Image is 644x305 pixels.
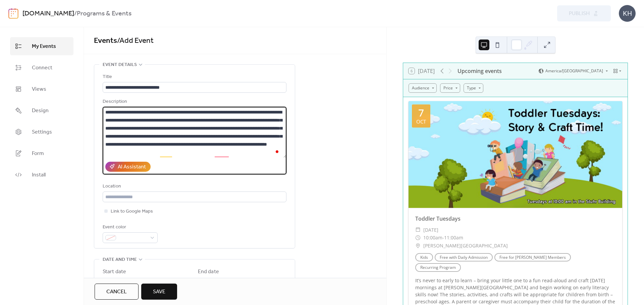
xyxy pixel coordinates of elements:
[423,234,442,242] span: 10:00am
[153,288,165,296] span: Save
[22,7,74,20] a: [DOMAIN_NAME]
[418,108,424,118] div: 7
[415,242,421,250] div: ​
[103,61,137,69] span: Event details
[141,284,177,300] button: Save
[10,80,73,98] a: Views
[105,162,151,172] button: AI Assistant
[10,144,73,162] a: Form
[103,268,126,276] div: Start date
[458,67,502,75] div: Upcoming events
[151,277,162,285] span: Time
[103,73,285,81] div: Title
[415,234,421,242] div: ​
[106,288,127,296] span: Cancel
[409,215,622,223] div: Toddler Tuesdays
[423,242,508,250] span: [PERSON_NAME][GEOGRAPHIC_DATA]
[444,234,463,242] span: 11:00am
[103,256,137,264] span: Date and time
[117,33,154,48] span: / Add Event
[95,284,139,300] button: Cancel
[619,5,636,22] div: KH
[103,107,286,158] textarea: To enrich screen reader interactions, please activate Accessibility in Grammarly extension settings
[10,37,73,55] a: My Events
[10,123,73,141] a: Settings
[198,268,219,276] div: End date
[74,7,77,20] b: /
[32,128,52,136] span: Settings
[10,59,73,77] a: Connect
[246,277,257,285] span: Time
[111,208,153,216] span: Link to Google Maps
[423,226,438,234] span: [DATE]
[32,150,44,158] span: Form
[103,223,156,231] div: Event color
[198,277,208,285] span: Date
[118,163,146,171] div: AI Assistant
[94,33,117,48] a: Events
[103,277,113,285] span: Date
[103,182,285,190] div: Location
[77,7,131,20] b: Programs & Events
[103,98,285,106] div: Description
[8,8,18,19] img: logo
[415,226,421,234] div: ​
[32,107,49,115] span: Design
[32,85,46,93] span: Views
[545,69,603,73] span: America/[GEOGRAPHIC_DATA]
[10,101,73,120] a: Design
[32,64,52,72] span: Connect
[32,43,56,51] span: My Events
[416,119,426,124] div: Oct
[32,171,46,179] span: Install
[10,166,73,184] a: Install
[442,234,444,242] span: -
